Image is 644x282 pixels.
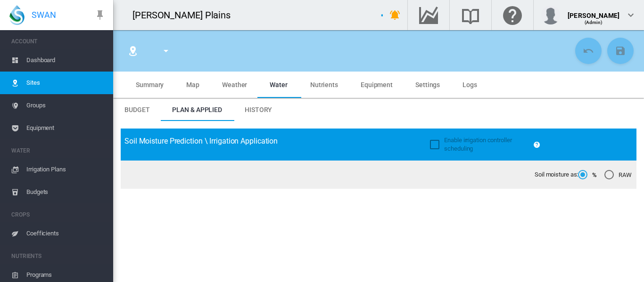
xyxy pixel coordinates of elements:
[415,81,440,89] span: Settings
[389,9,401,21] md-icon: icon-bell-ring
[26,49,106,72] span: Dashboard
[585,20,603,25] span: (Admin)
[417,9,440,21] md-icon: Go to the Data Hub
[245,106,272,113] span: History
[386,6,405,24] button: icon-bell-ring
[310,81,338,89] span: Nutrients
[541,6,560,24] img: profile.jpg
[32,9,56,21] span: SWAN
[26,181,106,203] span: Budgets
[132,8,239,22] div: [PERSON_NAME] Plains
[160,45,172,56] md-icon: icon-menu-down
[124,41,142,60] button: Click to go to list of Sites
[26,222,106,245] span: Coefficients
[127,45,139,56] md-icon: icon-map-marker-radius
[26,72,106,94] span: Sites
[9,5,25,25] img: SWAN-Landscape-Logo-Colour-drop.png
[583,45,594,56] md-icon: icon-undo
[578,170,597,179] md-radio-button: %
[625,9,636,21] md-icon: icon-chevron-down
[270,81,288,89] span: Water
[11,143,106,158] span: WATER
[575,38,602,64] button: Cancel Changes
[186,81,199,89] span: Map
[11,207,106,222] span: CROPS
[124,106,149,113] span: Budget
[222,81,247,89] span: Weather
[501,9,524,21] md-icon: Click here for help
[94,9,106,21] md-icon: icon-pin
[444,137,512,152] span: Enable irrigation controller scheduling
[11,249,106,264] span: NUTRIENTS
[615,45,626,56] md-icon: icon-content-save
[568,7,619,16] div: [PERSON_NAME]
[157,41,175,60] button: icon-menu-down
[26,117,106,139] span: Equipment
[459,9,482,21] md-icon: Search the knowledge base
[361,81,393,89] span: Equipment
[124,137,278,145] span: Soil Moisture Prediction \ Irrigation Application
[26,94,106,117] span: Groups
[607,38,634,64] button: Save Changes
[462,81,477,89] span: Logs
[26,158,106,181] span: Irrigation Plans
[11,34,106,49] span: ACCOUNT
[136,81,164,89] span: Summary
[535,170,578,179] span: Soil moisture as:
[172,106,222,113] span: Plan & Applied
